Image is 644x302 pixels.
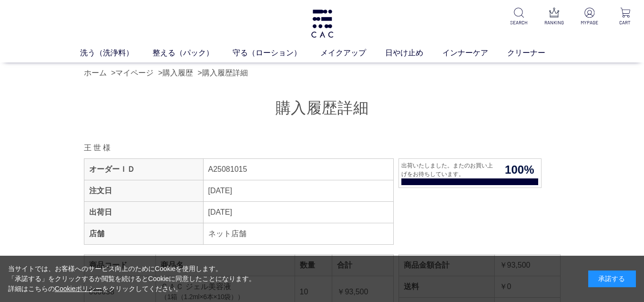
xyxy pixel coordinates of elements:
[399,254,494,276] th: 商品金額合計
[385,47,442,59] a: 日やけ止め
[498,161,541,178] span: 100%
[8,264,256,294] div: 当サイトでは、お客様へのサービス向上のためにCookieを使用します。 「承諾する」をクリックするか閲覧を続けるとCookieに同意したことになります。 詳細はこちらの をクリックしてください。
[508,19,531,26] p: SEARCH
[84,180,203,201] th: 注文日
[55,285,102,292] a: Cookieポリシー
[155,254,295,276] th: 商品名
[115,69,153,77] a: マイページ
[84,69,107,77] a: ホーム
[494,254,560,276] td: ￥93,500
[613,8,636,26] a: CART
[84,142,322,154] div: 王 世 様
[310,10,335,38] img: logo
[158,67,195,79] li: >
[295,254,332,276] th: 数量
[84,158,203,180] th: オーダーＩＤ
[203,158,393,180] td: A25081015
[203,223,393,244] td: ネット店舗
[84,223,203,244] th: 店舗
[442,47,507,59] a: インナーケア
[588,271,636,287] div: 承諾する
[202,69,248,77] a: 購入履歴詳細
[233,47,320,59] a: 守る（ローション）
[399,161,499,178] span: 出荷いたしました。またのお買い上げをお待ちしています。
[198,67,250,79] li: >
[578,8,601,26] a: MYPAGE
[84,201,203,223] th: 出荷日
[578,19,601,26] p: MYPAGE
[543,19,566,26] p: RANKING
[613,19,636,26] p: CART
[508,8,531,26] a: SEARCH
[543,8,566,26] a: RANKING
[332,254,393,276] th: 合計
[320,47,385,59] a: メイクアップ
[111,67,156,79] li: >
[84,98,561,118] h1: 購入履歴詳細
[203,180,393,201] td: [DATE]
[80,47,153,59] a: 洗う（洗浄料）
[163,69,193,77] a: 購入履歴
[153,47,233,59] a: 整える（パック）
[84,254,155,276] th: 商品コード
[507,47,564,59] a: クリーナー
[203,201,393,223] td: [DATE]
